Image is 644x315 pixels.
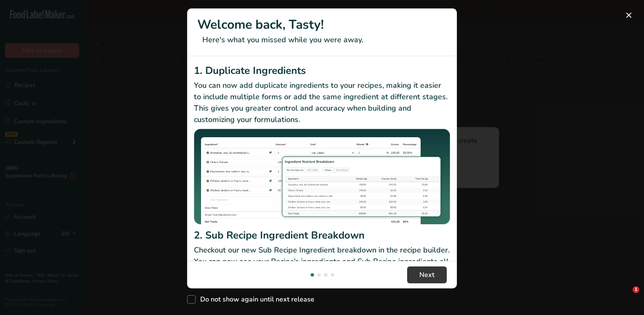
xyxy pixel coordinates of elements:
[194,80,450,125] p: You can now add duplicate ingredients to your recipes, making it easier to include multiple forms...
[197,15,447,34] h1: Welcome back, Tasty!
[194,228,450,243] h2: 2. Sub Recipe Ingredient Breakdown
[615,286,636,307] iframe: Intercom live chat
[407,266,447,283] button: Next
[196,295,314,304] span: Do not show again until next release
[197,34,447,46] p: Here's what you missed while you were away.
[194,244,450,279] p: Checkout our new Sub Recipe Ingredient breakdown in the recipe builder. You can now see your Reci...
[419,270,435,280] span: Next
[633,286,639,293] span: 1
[194,129,450,225] img: Duplicate Ingredients
[194,63,450,78] h2: 1. Duplicate Ingredients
